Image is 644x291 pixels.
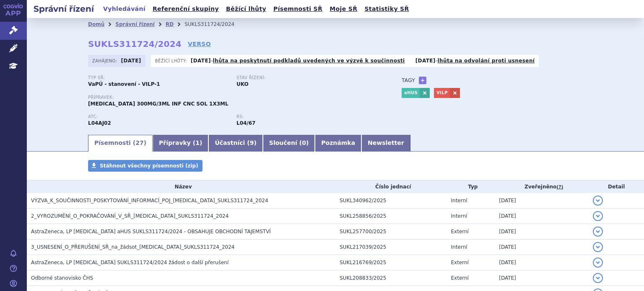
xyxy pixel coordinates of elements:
span: Odborné stanovisko ČHS [31,275,93,281]
span: 9 [250,139,254,146]
button: detail [593,242,603,252]
a: Referenční skupiny [150,3,221,15]
strong: UKO [236,81,249,87]
a: Písemnosti (27) [88,135,153,152]
th: Zveřejněno [495,180,589,193]
a: Poznámka [315,135,361,152]
td: SUKL258856/2025 [335,209,447,224]
button: detail [593,196,603,206]
strong: VaPÚ - stanovení - VILP-1 [88,81,160,87]
button: detail [593,227,603,237]
strong: [DATE] [191,58,211,64]
button: detail [593,211,603,221]
span: 2_VYROZUMĚNÍ_O_POKRAČOVÁNÍ_V_SŘ_ULTOMIRIS_SUKLS311724_2024 [31,213,229,219]
span: [MEDICAL_DATA] 300MG/3ML INF CNC SOL 1X3ML [88,101,229,107]
a: Vyhledávání [101,3,148,15]
span: Běžící lhůty: [155,57,189,64]
p: - [415,57,535,64]
a: aHUS [402,88,420,98]
h2: Správní řízení [27,3,101,15]
span: Externí [451,229,469,234]
td: [DATE] [495,270,589,286]
abbr: (?) [556,184,563,190]
a: Domů [88,21,104,27]
td: [DATE] [495,239,589,255]
td: SUKL257700/2025 [335,224,447,239]
a: Statistiky SŘ [362,3,411,15]
strong: ravulizumab [236,120,255,126]
h3: Tagy [402,75,415,85]
td: SUKL340962/2025 [335,193,447,209]
strong: [DATE] [415,58,436,64]
p: Přípravek: [88,95,385,100]
a: Správní řízení [115,21,155,27]
th: Typ [447,180,495,193]
a: RD [166,21,174,27]
span: Externí [451,275,469,281]
li: SUKLS311724/2024 [184,18,245,31]
p: RS: [236,114,377,119]
a: Moje SŘ [327,3,360,15]
td: [DATE] [495,224,589,239]
p: - [191,57,405,64]
span: Zahájeno: [92,57,119,64]
th: Název [27,180,335,193]
p: ATC: [88,114,228,119]
td: SUKL208833/2025 [335,270,447,286]
a: Sloučení (0) [263,135,315,152]
span: Interní [451,244,467,250]
button: detail [593,273,603,283]
strong: RAVULIZUMAB [88,120,111,126]
span: 27 [135,139,143,146]
th: Detail [589,180,644,193]
span: AstraZeneca, LP Ultomiris SUKLS311724/2024 žádost o další přerušení [31,260,229,265]
p: Typ SŘ: [88,75,228,80]
span: Stáhnout všechny písemnosti (zip) [100,163,198,169]
a: lhůta na odvolání proti usnesení [437,58,535,64]
td: SUKL216769/2025 [335,255,447,270]
span: 1 [195,139,200,146]
a: Stáhnout všechny písemnosti (zip) [88,160,203,172]
td: [DATE] [495,255,589,270]
td: SUKL217039/2025 [335,239,447,255]
span: VÝZVA_K_SOUČINNOSTI_POSKYTOVÁNÍ_INFORMACÍ_POJ_ULTOMIRIS_SUKLS311724_2024 [31,198,268,203]
td: [DATE] [495,193,589,209]
span: Interní [451,213,467,219]
button: detail [593,258,603,268]
span: Interní [451,198,467,203]
a: Běžící lhůty [223,3,269,15]
a: Přípravky (1) [153,135,208,152]
a: Newsletter [361,135,410,152]
a: + [419,77,426,84]
td: [DATE] [495,209,589,224]
a: VERSO [188,40,211,48]
a: lhůta na poskytnutí podkladů uvedených ve výzvě k součinnosti [213,58,405,64]
strong: SUKLS311724/2024 [88,39,182,49]
span: AstraZeneca, LP Ultomiris aHUS SUKLS311724/2024 - OBSAHUJE OBCHODNÍ TAJEMSTVÍ [31,229,271,234]
span: 0 [302,139,306,146]
a: Písemnosti SŘ [271,3,325,15]
p: Stav řízení: [236,75,377,80]
strong: [DATE] [121,58,141,64]
span: Externí [451,260,469,265]
span: 3_USNESENÍ_O_PŘERUŠENÍ_SŘ_na_žádsot_ULTOMIRIS_SUKLS311724_2024 [31,244,234,250]
a: Účastníci (9) [208,135,262,152]
th: Číslo jednací [335,180,447,193]
a: VILP [434,88,450,98]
